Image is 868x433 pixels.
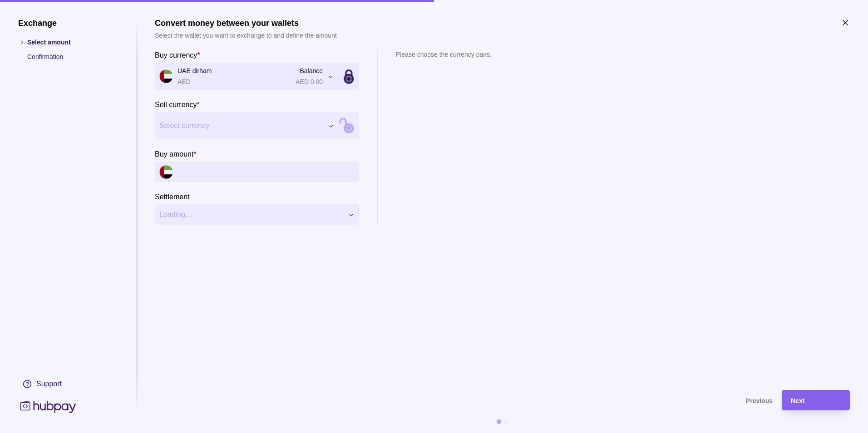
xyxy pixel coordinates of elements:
span: Next [791,397,804,404]
label: Settlement [155,191,189,202]
img: ae [159,165,173,179]
span: Previous [746,397,773,404]
p: Settlement [155,193,189,201]
p: Buy amount [155,150,193,158]
button: Previous [155,390,773,410]
h1: Convert money between your wallets [155,18,337,28]
p: Sell currency [155,101,197,108]
p: Confirmation [27,52,118,62]
input: amount [178,162,355,182]
p: Please choose the currency pairs. [396,49,492,59]
label: Buy currency [155,49,200,60]
a: Support [18,374,118,394]
label: Sell currency [155,99,200,110]
p: Select the wallet you want to exchange to and define the amount [155,30,337,40]
p: Select amount [27,37,118,47]
p: Buy currency [155,51,197,59]
label: Buy amount [155,148,197,159]
div: Support [36,379,62,389]
h1: Exchange [18,18,118,28]
button: Next [782,390,850,410]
